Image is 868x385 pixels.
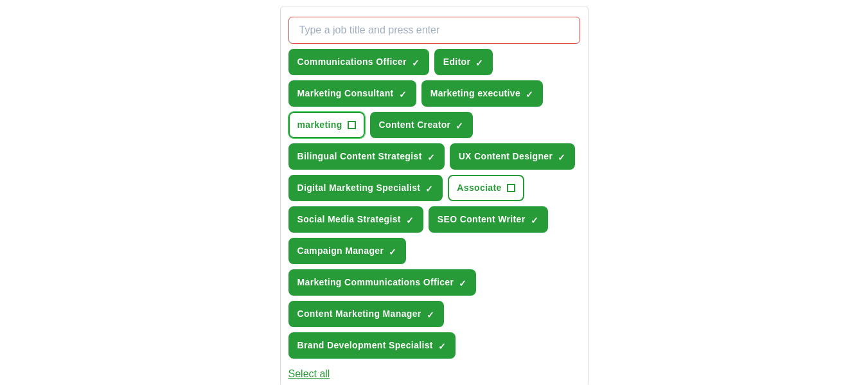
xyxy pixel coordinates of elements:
[430,87,520,100] span: Marketing executive
[425,184,433,194] span: ✓
[389,247,396,257] span: ✓
[288,238,407,264] button: Campaign Manager✓
[297,87,394,100] span: Marketing Consultant
[459,278,466,289] span: ✓
[456,121,463,131] span: ✓
[399,89,407,100] span: ✓
[457,181,501,195] span: Associate
[288,49,429,75] button: Communications Officer✓
[297,339,433,352] span: Brand Development Specialist
[438,341,446,352] span: ✓
[475,58,483,68] span: ✓
[288,80,416,107] button: Marketing Consultant✓
[379,118,451,132] span: Content Creator
[297,244,384,258] span: Campaign Manager
[421,80,543,107] button: Marketing executive✓
[448,175,524,201] button: Associate
[434,49,493,75] button: Editor✓
[459,150,553,163] span: UX Content Designer
[558,152,565,163] span: ✓
[412,58,420,68] span: ✓
[297,276,454,289] span: Marketing Communications Officer
[297,213,401,226] span: Social Media Strategist
[288,112,365,138] button: marketing
[429,206,548,233] button: SEO Content Writer✓
[297,118,342,132] span: marketing
[297,181,421,195] span: Digital Marketing Specialist
[450,143,576,170] button: UX Content Designer✓
[288,366,330,382] button: Select all
[288,269,477,296] button: Marketing Communications Officer✓
[297,150,422,163] span: Bilingual Content Strategist
[288,206,423,233] button: Social Media Strategist✓
[531,215,538,226] span: ✓
[370,112,474,138] button: Content Creator✓
[438,213,526,226] span: SEO Content Writer
[427,310,434,320] span: ✓
[288,17,580,44] input: Type a job title and press enter
[297,55,407,69] span: Communications Officer
[288,332,456,359] button: Brand Development Specialist✓
[288,143,445,170] button: Bilingual Content Strategist✓
[443,55,471,69] span: Editor
[288,175,443,201] button: Digital Marketing Specialist✓
[406,215,414,226] span: ✓
[288,301,444,327] button: Content Marketing Manager✓
[427,152,435,163] span: ✓
[297,307,421,321] span: Content Marketing Manager
[526,89,533,100] span: ✓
